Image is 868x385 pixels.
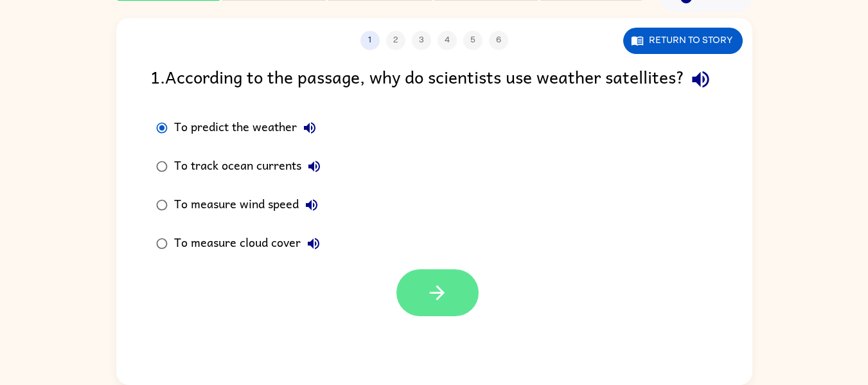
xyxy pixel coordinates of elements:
div: To predict the weather [174,115,323,141]
button: To measure cloud cover [301,231,326,256]
button: Return to story [623,28,743,54]
div: To measure wind speed [174,192,324,218]
div: To track ocean currents [174,154,327,179]
button: To predict the weather [297,115,323,141]
div: 1 . According to the passage, why do scientists use weather satellites? [150,63,718,96]
div: To measure cloud cover [174,231,326,256]
button: To measure wind speed [299,192,324,218]
button: To track ocean currents [301,154,327,179]
button: 1 [360,31,380,50]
